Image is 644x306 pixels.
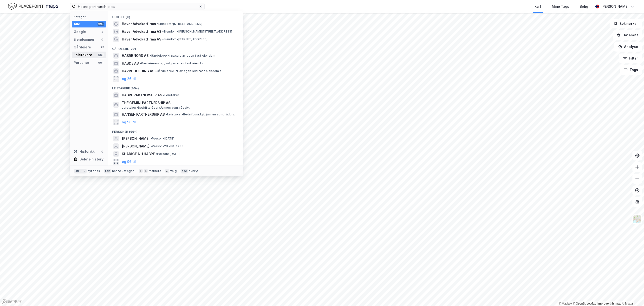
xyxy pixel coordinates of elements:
div: Kart [534,4,541,9]
span: HAVRE HOLDING AS [122,68,154,74]
img: Z [633,215,642,224]
span: Haver Advokatfirma [122,21,156,27]
input: Søk på adresse, matrikkel, gårdeiere, leietakere eller personer [76,3,199,10]
span: • [140,61,141,65]
span: HABRE NORD AS [122,53,149,59]
span: Gårdeiere • Kjøp/salg av egen fast eiendom [150,54,215,58]
div: Ctrl + k [74,169,87,173]
span: Eiendom • [STREET_ADDRESS] [162,37,208,41]
div: 29 [100,45,104,49]
span: Leietaker • Bedriftsrådgiv./annen adm. rådgiv. [166,113,235,116]
a: OpenStreetMap [573,302,596,305]
div: Leietakere [74,52,92,58]
span: Gårdeiere • Kjøp/salg av egen fast eiendom [140,61,205,65]
button: Filter [619,53,642,63]
button: og 96 til [122,119,136,125]
div: Personer (99+) [108,126,243,135]
div: Gårdeiere (29) [108,43,243,52]
div: Gårdeiere [74,44,91,50]
span: Leietaker [163,93,179,97]
span: • [150,137,152,140]
span: [PERSON_NAME] [122,136,150,141]
span: [PERSON_NAME] [122,143,150,149]
span: • [155,69,157,73]
div: Delete history [79,156,104,162]
div: Personer [74,60,89,66]
a: Mapbox [559,302,572,305]
div: 99+ [98,61,104,65]
a: Mapbox homepage [1,299,23,305]
span: Person • 28. okt. 1988 [150,144,183,148]
button: og 96 til [122,159,136,165]
span: • [157,22,158,26]
div: tab [104,169,111,173]
div: 99+ [98,22,104,26]
span: Leietaker • Bedriftsrådgiv./annen adm. rådgiv. [122,106,190,110]
span: • [150,54,151,57]
div: Bolig [580,4,588,9]
a: Improve this map [598,302,621,305]
div: avbryt [189,169,199,173]
button: Datasett [613,30,642,40]
button: og 26 til [122,76,136,82]
div: Google (3) [108,11,243,20]
img: logo.f888ab2527a4732fd821a326f86c7f29.svg [8,2,58,11]
div: Google [74,29,86,35]
div: neste kategori [112,169,135,173]
span: Person • [DATE] [150,137,174,140]
span: HANSEN PARTNERSHIP AS [122,112,165,117]
span: HABØE AS [122,60,139,66]
span: KHADIGE A H HABRE [122,151,155,157]
button: Bokmerker [610,19,642,28]
button: Analyse [614,42,642,52]
span: THE GEMINI PARTNERSHIP AS [122,100,237,106]
span: • [162,37,164,41]
span: Eiendom • [STREET_ADDRESS] [157,22,202,26]
div: Historikk [74,149,95,154]
div: 0 [100,150,104,153]
div: 99+ [98,53,104,57]
span: Haver Advokatfirma AS [122,36,161,42]
div: Kontrollprogram for chat [620,283,644,306]
div: Alle [74,21,80,27]
span: HABRE PARTNERSHIP AS [122,92,162,98]
span: • [166,113,167,116]
div: Leietakere (99+) [108,83,243,91]
button: Tags [620,65,642,75]
div: Eiendommer [74,37,95,42]
span: • [162,30,164,33]
span: Eiendom • [PERSON_NAME][STREET_ADDRESS] [162,30,232,33]
span: Gårdeiere • Utl. av egen/leid fast eiendom el. [155,69,223,73]
div: markere [149,169,161,173]
span: • [163,93,164,97]
span: • [150,144,152,148]
div: [PERSON_NAME] [601,4,629,9]
div: nytt søk [88,169,100,173]
div: 3 [100,30,104,34]
div: velg [170,169,177,173]
div: Kategori [74,15,106,19]
span: Haver Advokatfirma AS [122,29,161,34]
div: esc [181,169,188,173]
span: Person • [DATE] [156,152,180,156]
div: 0 [100,38,104,41]
span: • [156,152,157,156]
div: Mine Tags [552,4,569,9]
iframe: Chat Widget [620,283,644,306]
